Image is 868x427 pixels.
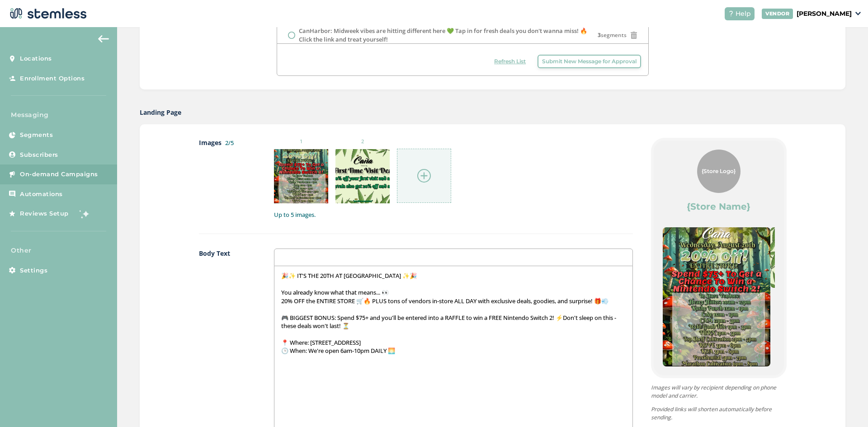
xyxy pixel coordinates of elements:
span: Subscribers [20,150,58,160]
span: On-demand Campaigns [20,170,98,179]
strong: 3 [598,31,601,39]
label: Landing Page [140,108,181,117]
img: icon-circle-plus-45441306.svg [417,169,431,183]
label: Up to 5 images. [274,211,632,220]
span: {Store Logo} [702,167,736,175]
p: 📍 Where: [STREET_ADDRESS] [281,338,625,347]
img: icon-help-white-03924b79.svg [728,11,734,16]
p: 🎉✨ IT'S THE 20TH AT [GEOGRAPHIC_DATA] ✨🎉 [281,272,625,280]
iframe: Chat Widget [823,384,868,427]
img: 9k= [274,149,328,203]
span: Segments [20,131,53,140]
span: Settings [20,266,47,275]
p: Images will vary by recipient depending on phone model and carrier. [651,384,787,400]
p: [PERSON_NAME] [797,9,852,19]
img: glitter-stars-b7820f95.gif [75,205,94,223]
img: 9k= [663,227,770,366]
p: 🎮 BIGGEST BONUS: Spend $75+ and you'll be entered into a RAFFLE to win a FREE Nintendo Switch 2! ... [281,314,625,330]
p: You already know what that means... 👀 [281,288,625,296]
small: 2 [335,138,390,145]
small: 1 [274,138,328,145]
p: 20% OFF the ENTIRE STORE 🛒🔥 PLUS tons of vendors in-store ALL DAY with exclusive deals, goodies, ... [281,297,625,305]
span: Help [736,9,751,19]
div: VENDOR [762,9,793,19]
button: Item 0 [705,372,719,385]
button: Refresh List [490,55,530,68]
label: 2/5 [225,139,234,147]
span: Reviews Setup [20,209,69,218]
p: 🕒 When: We're open 6am-10pm DAILY 🌅 [281,347,625,355]
img: icon-arrow-back-accent-c549486e.svg [98,35,109,42]
label: CanHarbor: Midweek vibes are hitting different here 💚 Tap in for fresh deals you don't wanna miss... [299,27,598,44]
p: Provided links will shorten automatically before sending. [651,405,787,422]
span: Submit New Message for Approval [542,57,637,66]
button: Item 1 [719,372,732,385]
span: Enrollment Options [20,74,85,83]
span: Refresh List [494,57,526,66]
img: 2Q== [335,149,390,203]
span: segments [598,31,627,39]
img: icon_down-arrow-small-66adaf34.svg [855,12,861,15]
label: Images [199,138,256,219]
button: Submit New Message for Approval [538,55,641,68]
label: {Store Name} [687,200,750,213]
span: Locations [20,54,52,63]
img: logo-dark-0685b13c.svg [7,5,87,23]
span: Automations [20,190,63,199]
